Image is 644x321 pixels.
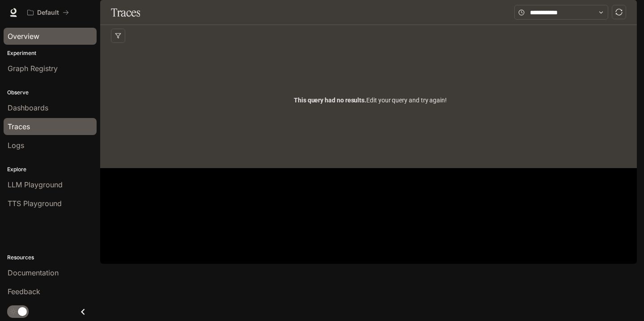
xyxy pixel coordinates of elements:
[37,9,59,17] p: Default
[294,95,447,105] span: Edit your query and try again!
[294,97,366,104] span: This query had no results.
[111,4,140,21] h1: Traces
[615,8,623,16] span: sync
[23,4,73,21] button: All workspaces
